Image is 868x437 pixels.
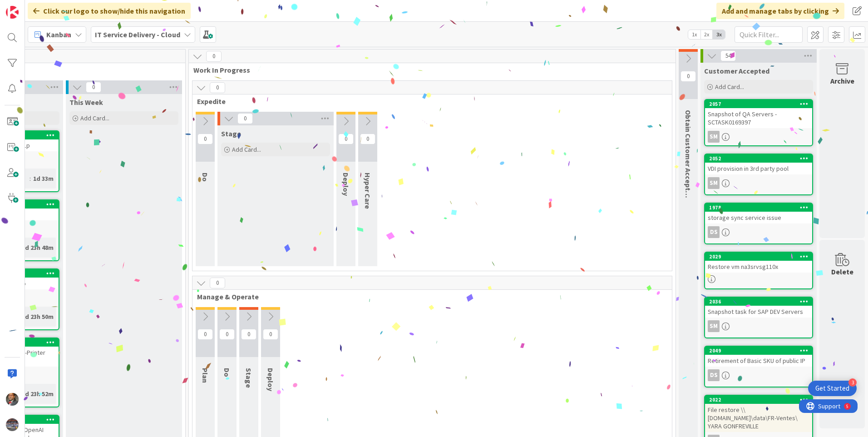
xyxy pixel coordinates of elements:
span: 0 [219,329,235,340]
span: : [30,174,31,184]
a: 2057Snapshot of QA Servers -SCTASK0169397SM [704,99,813,146]
div: Delete [831,266,853,277]
div: SM [705,131,812,143]
div: Archive [830,75,854,86]
img: DP [6,393,19,406]
span: 0 [197,329,213,340]
div: Open Get Started checklist, remaining modules: 3 [808,381,857,396]
span: 0 [206,51,222,62]
span: 0 [338,134,354,144]
div: SM [705,177,812,189]
b: IT Service Delivery - Cloud [95,30,180,39]
span: Deploy [341,173,350,196]
div: 2049 [705,347,812,355]
div: 1d 33m [31,174,56,184]
div: SM [705,320,812,332]
img: Visit kanbanzone.com [6,6,19,19]
div: 2029 [705,253,812,261]
span: 54 [720,50,736,61]
div: Add and manage tabs by clicking [716,3,844,19]
span: 0 [210,278,225,288]
span: Obtain Customer Acceptance [684,110,693,207]
span: Add Card... [715,83,744,91]
span: Kanban [46,29,71,40]
span: Do [201,173,210,182]
div: DS [705,226,812,238]
div: 2052VDI provision in 3rd party pool [705,154,812,174]
div: Snapshot task for SAP DEV Servers [705,306,812,318]
div: 3 [848,378,857,387]
div: 2049 [709,348,812,354]
span: Support [19,1,41,12]
input: Quick Filter... [735,26,803,43]
div: 1d 23h 52m [20,389,56,399]
span: 0 [681,71,696,82]
div: storage sync service issue [705,212,812,223]
span: Deploy [266,368,275,391]
div: 1978 [709,204,812,211]
div: 2057 [709,101,812,107]
a: 2052VDI provision in 3rd party poolSM [704,154,813,195]
div: 2022File restore \\[DOMAIN_NAME]\data\FR-Ventes\ YARA GONFREVILLE [705,396,812,432]
div: 2057 [705,100,812,108]
div: 2052 [709,155,812,162]
div: VDI provision in 3rd party pool [705,163,812,174]
span: 0 [86,82,101,93]
img: avatar [6,418,19,431]
span: This Week [69,98,103,107]
span: 0 [241,329,256,340]
span: Do [222,368,232,377]
div: 2036 [705,298,812,306]
span: 0 [263,329,278,340]
div: DS [708,226,720,238]
span: 0 [210,82,225,93]
span: Hyper Care [363,173,372,209]
div: 1978storage sync service issue [705,204,812,223]
span: Stage [221,129,241,138]
div: 2029Restore vm na3srvsg110x [705,253,812,273]
div: Snapshot of QA Servers -SCTASK0169397 [705,108,812,128]
div: SM [708,320,720,332]
a: 2049Retirement of Basic SKU of public IPDS [704,346,813,387]
div: 1d 23h 50m [20,312,56,322]
div: 2057Snapshot of QA Servers -SCTASK0169397 [705,100,812,128]
span: Stage [244,368,253,388]
span: Add Card... [80,114,109,122]
div: 2036Snapshot task for SAP DEV Servers [705,298,812,318]
div: 2022 [709,397,812,403]
div: 2049Retirement of Basic SKU of public IP [705,347,812,367]
span: 0 [360,134,375,144]
a: 1978storage sync service issueDS [704,203,813,244]
div: DS [708,369,720,381]
div: 1d 23h 48m [20,243,56,253]
div: File restore \\[DOMAIN_NAME]\data\FR-Ventes\ YARA GONFREVILLE [705,404,812,432]
span: 3x [713,30,725,39]
span: Manage & Operate [197,292,661,301]
div: 2029 [709,253,812,260]
span: Add Card... [232,145,261,154]
span: Customer Accepted [704,66,769,75]
div: Retirement of Basic SKU of public IP [705,355,812,367]
div: 5 [47,4,49,11]
span: 1x [688,30,700,39]
div: 2052 [705,154,812,163]
span: 2x [700,30,713,39]
div: Get Started [815,384,849,393]
div: Restore vm na3srvsg110x [705,261,812,273]
div: 2022 [705,396,812,404]
div: Click our logo to show/hide this navigation [28,3,191,19]
span: 0 [197,134,213,144]
a: 2036Snapshot task for SAP DEV ServersSM [704,297,813,338]
div: 1978 [705,204,812,212]
a: 2029Restore vm na3srvsg110x [704,252,813,289]
div: SM [708,131,720,143]
span: 0 [237,113,253,124]
span: Expedite [197,97,661,106]
div: DS [705,369,812,381]
div: 2036 [709,298,812,305]
span: Work In Progress [193,65,664,74]
div: SM [708,177,720,189]
span: Plan [201,368,210,383]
